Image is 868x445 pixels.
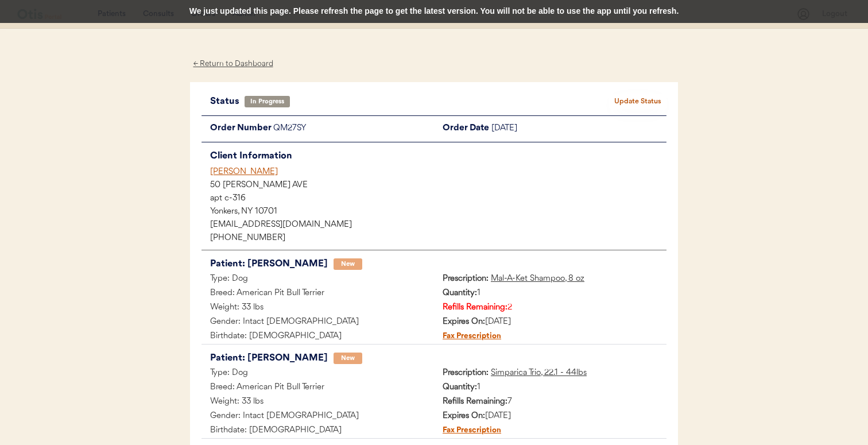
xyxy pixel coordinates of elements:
strong: Expires On: [443,412,485,420]
div: [DATE] [434,315,666,330]
div: Birthdate: [DEMOGRAPHIC_DATA] [201,424,434,438]
div: Weight: 33 lbs [201,395,434,409]
div: Type: Dog [201,272,434,287]
div: Birthdate: [DEMOGRAPHIC_DATA] [201,330,434,344]
strong: Quantity: [443,289,477,297]
div: Client Information [210,148,666,164]
div: 1 [434,381,666,395]
div: Yonkers, NY 10701 [210,208,666,216]
div: [EMAIL_ADDRESS][DOMAIN_NAME] [210,221,666,229]
button: Update Status [609,94,666,110]
div: Status [210,94,245,110]
div: Fax Prescription [434,424,501,438]
div: ← Return to Dashboard [190,57,276,71]
strong: Expires On: [443,318,485,326]
strong: Refills Remaining: [443,303,507,312]
div: Gender: Intact [DEMOGRAPHIC_DATA] [201,315,434,330]
div: [PHONE_NUMBER] [210,234,666,242]
div: Breed: American Pit Bull Terrier [201,287,434,301]
div: Patient: [PERSON_NAME] [210,256,328,272]
div: Weight: 33 lbs [201,301,434,315]
u: Simparica Trio, 22.1 - 44lbs [491,369,587,377]
div: Fax Prescription [434,330,501,344]
u: Mal-A-Ket Shampoo, 8 oz [491,274,584,283]
div: [DATE] [491,122,666,136]
div: Type: Dog [201,366,434,381]
div: [PERSON_NAME] [210,166,666,178]
strong: Quantity: [443,383,477,392]
div: apt c-316 [210,195,666,203]
div: Patient: [PERSON_NAME] [210,350,328,366]
div: Breed: American Pit Bull Terrier [201,381,434,395]
div: 2 [434,301,666,315]
div: Gender: Intact [DEMOGRAPHIC_DATA] [201,409,434,424]
div: [DATE] [434,409,666,424]
div: 50 [PERSON_NAME] AVE [210,181,666,189]
strong: Refills Remaining: [443,397,507,406]
div: 1 [434,287,666,301]
strong: Prescription: [443,369,489,377]
strong: Prescription: [443,274,489,283]
div: Order Number [201,122,273,136]
div: Order Date [434,122,491,136]
div: 7 [434,395,666,409]
div: QM27SY [273,122,434,136]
